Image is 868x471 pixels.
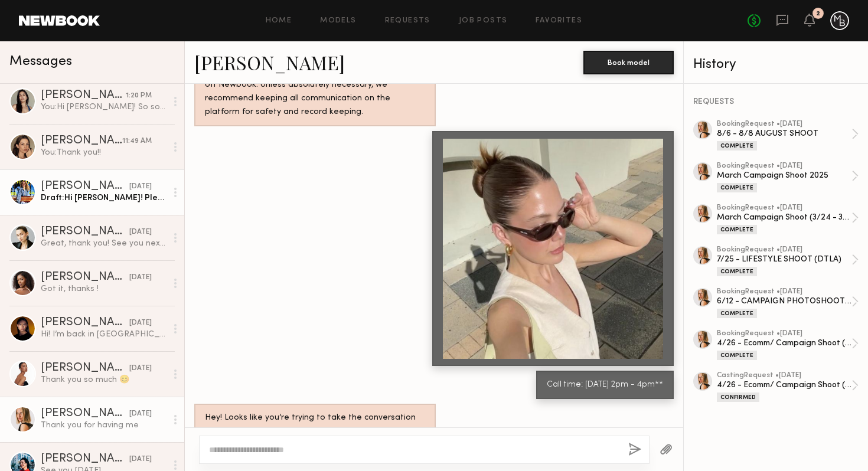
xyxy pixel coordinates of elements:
[41,362,129,374] div: [PERSON_NAME]
[717,141,757,151] div: Complete
[41,226,129,238] div: [PERSON_NAME]
[717,254,851,265] div: 7/25 - LIFESTYLE SHOOT (DTLA)
[41,238,167,249] div: Great, thank you! See you next week :)
[717,288,851,296] div: booking Request • [DATE]
[41,272,129,283] div: [PERSON_NAME]
[129,363,152,374] div: [DATE]
[9,55,72,68] span: Messages
[41,317,129,329] div: [PERSON_NAME]
[717,120,859,151] a: bookingRequest •[DATE]8/6 - 8/8 AUGUST SHOOTComplete
[717,380,851,391] div: 4/26 - Ecomm/ Campaign Shoot (High-End Maternity Brand)
[717,246,851,254] div: booking Request • [DATE]
[717,372,859,402] a: castingRequest •[DATE]4/26 - Ecomm/ Campaign Shoot (High-End Maternity Brand)Confirmed
[385,17,430,25] a: Requests
[41,453,129,465] div: [PERSON_NAME]
[41,147,167,158] div: You: Thank you!!
[129,272,152,283] div: [DATE]
[717,162,859,192] a: bookingRequest •[DATE]March Campaign Shoot 2025Complete
[717,170,851,181] div: March Campaign Shoot 2025
[717,120,851,128] div: booking Request • [DATE]
[41,420,167,431] div: Thank you for having me
[41,408,129,420] div: [PERSON_NAME]
[717,183,757,192] div: Complete
[717,246,859,276] a: bookingRequest •[DATE]7/25 - LIFESTYLE SHOOT (DTLA)Complete
[129,181,152,192] div: [DATE]
[717,288,859,318] a: bookingRequest •[DATE]6/12 - CAMPAIGN PHOTOSHOOT ([GEOGRAPHIC_DATA])Complete
[320,17,356,25] a: Models
[41,102,167,113] div: You: Hi [PERSON_NAME]! So sorry for the delay, we unfortunately had to cancel this shoot due to s...
[41,283,167,295] div: Got it, thanks !
[126,90,152,102] div: 1:20 PM
[816,11,820,17] div: 2
[536,17,582,25] a: Favorites
[717,330,851,338] div: booking Request • [DATE]
[205,411,425,466] div: Hey! Looks like you’re trying to take the conversation off Newbook. Unless absolutely necessary, ...
[41,90,126,102] div: [PERSON_NAME]
[583,57,674,67] a: Book model
[205,66,425,120] div: Hey! Looks like you’re trying to take the conversation off Newbook. Unless absolutely necessary, ...
[717,225,757,234] div: Complete
[717,267,757,276] div: Complete
[459,17,508,25] a: Job Posts
[717,212,851,223] div: March Campaign Shoot (3/24 - 3/26)
[547,378,663,392] div: Call time: [DATE] 2pm - 4pm**
[129,408,152,420] div: [DATE]
[122,136,152,147] div: 11:49 AM
[717,392,759,402] div: Confirmed
[693,98,859,106] div: REQUESTS
[41,135,122,147] div: [PERSON_NAME]
[41,181,129,192] div: [PERSON_NAME]
[717,204,859,234] a: bookingRequest •[DATE]March Campaign Shoot (3/24 - 3/26)Complete
[129,318,152,329] div: [DATE]
[717,204,851,212] div: booking Request • [DATE]
[194,50,345,75] a: [PERSON_NAME]
[693,58,859,71] div: History
[717,372,851,380] div: casting Request • [DATE]
[266,17,292,25] a: Home
[717,162,851,170] div: booking Request • [DATE]
[717,338,851,349] div: 4/26 - Ecomm/ Campaign Shoot (High-End Maternity Brand)
[41,374,167,385] div: Thank you so much 😊
[717,330,859,360] a: bookingRequest •[DATE]4/26 - Ecomm/ Campaign Shoot (High-End Maternity Brand)Complete
[717,351,757,360] div: Complete
[717,309,757,318] div: Complete
[717,296,851,307] div: 6/12 - CAMPAIGN PHOTOSHOOT ([GEOGRAPHIC_DATA])
[129,454,152,465] div: [DATE]
[41,192,167,204] div: Draft: Hi [PERSON_NAME]! Please see shoot details below. If you have any questions, feel free to ...
[41,329,167,340] div: Hi! I’m back in [GEOGRAPHIC_DATA] and open to work and new projects! Feel free to reach out if yo...
[583,51,674,74] button: Book model
[717,128,851,139] div: 8/6 - 8/8 AUGUST SHOOT
[129,227,152,238] div: [DATE]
